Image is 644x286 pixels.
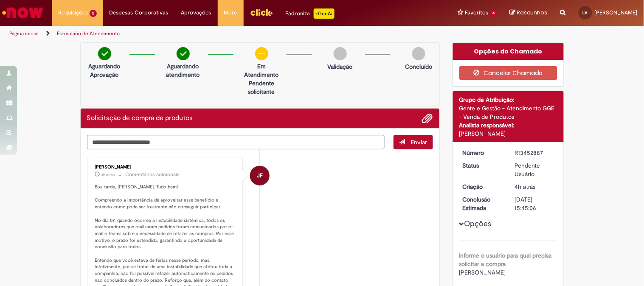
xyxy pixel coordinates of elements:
[314,8,335,19] p: +GenAi
[87,135,385,149] textarea: Digite sua mensagem aqui...
[459,66,557,80] button: Cancelar Chamado
[459,269,506,276] span: [PERSON_NAME]
[9,30,39,37] a: Página inicial
[583,10,588,15] span: LV
[459,129,557,138] div: [PERSON_NAME]
[515,161,554,178] div: Pendente Usuário
[163,62,204,79] p: Aguardando atendimento
[456,161,509,170] dt: Status
[90,10,97,17] span: 2
[456,149,509,157] dt: Número
[465,8,488,17] span: Favoritos
[515,183,536,191] time: 27/08/2025 14:45:03
[84,62,125,79] p: Aguardando Aprovação
[257,165,263,186] span: JF
[241,79,282,96] p: Pendente solicitante
[515,183,536,191] span: 4h atrás
[87,115,193,122] h2: Solicitação de compra de produtos Histórico de tíquete
[255,47,268,60] img: circle-minus.png
[110,8,169,17] span: Despesas Corporativas
[422,113,433,124] button: Adicionar anexos
[58,8,88,17] span: Requisições
[411,138,427,146] span: Enviar
[456,182,509,191] dt: Criação
[456,195,509,212] dt: Conclusão Estimada
[453,43,564,60] div: Opções do Chamado
[459,121,557,129] div: Analista responsável:
[405,62,432,71] p: Concluído
[412,47,425,60] img: img-circle-grey.png
[126,171,180,178] small: Comentários adicionais
[595,9,638,16] span: [PERSON_NAME]
[459,104,557,121] div: Gente e Gestão - Atendimento GGE - Venda de Produtos
[394,135,433,149] button: Enviar
[224,8,237,17] span: More
[459,252,552,268] b: Informe o usuário para qual precisa solicitar a compra
[250,6,273,19] img: click_logo_yellow_360x200.png
[57,30,120,37] a: Formulário de Atendimento
[101,172,115,177] time: 27/08/2025 15:59:12
[6,26,423,42] ul: Trilhas de página
[286,8,335,19] div: Padroniza
[459,95,557,104] div: Grupo de Atribuição:
[515,182,554,191] div: 27/08/2025 14:45:03
[517,8,548,17] span: Rascunhos
[177,47,190,60] img: check-circle-green.png
[95,165,236,170] div: [PERSON_NAME]
[1,4,45,21] img: ServiceNow
[510,9,548,17] a: Rascunhos
[181,8,211,17] span: Aprovações
[241,62,282,79] p: Em Atendimento
[334,47,347,60] img: img-circle-grey.png
[515,195,554,212] div: [DATE] 15:45:06
[490,10,497,17] span: 4
[250,166,270,185] div: Jeter Filho
[515,149,554,157] div: R13452887
[328,62,353,71] p: Validação
[101,172,115,177] span: 3h atrás
[98,47,111,60] img: check-circle-green.png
